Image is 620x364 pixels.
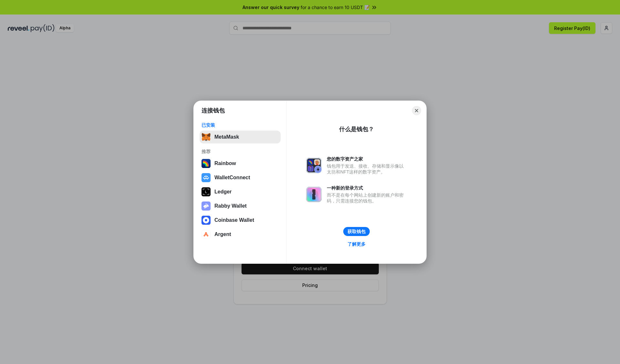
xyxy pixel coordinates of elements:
[347,229,366,234] div: 获取钱包
[214,231,231,237] div: Argent
[201,202,211,211] img: svg+xml,%3Csvg%20xmlns%3D%22http%3A%2F%2Fwww.w3.org%2F2000%2Fsvg%22%20fill%3D%22none%22%20viewBox...
[201,122,279,128] div: 已安装
[343,227,370,236] button: 获取钱包
[201,149,279,154] div: 推荐
[200,171,281,184] button: WalletConnect
[201,230,211,239] img: svg+xml,%3Csvg%20width%3D%2228%22%20height%3D%2228%22%20viewBox%3D%220%200%2028%2028%22%20fill%3D...
[200,185,281,198] button: Ledger
[214,175,250,181] div: WalletConnect
[327,163,407,175] div: 钱包用于发送、接收、存储和显示像以太坊和NFT这样的数字资产。
[201,133,211,142] img: svg+xml,%3Csvg%20fill%3D%22none%22%20height%3D%2233%22%20viewBox%3D%220%200%2035%2033%22%20width%...
[200,228,281,241] button: Argent
[339,125,374,133] div: 什么是钱包？
[201,159,211,168] img: svg+xml,%3Csvg%20width%3D%22120%22%20height%3D%22120%22%20viewBox%3D%220%200%20120%20120%22%20fil...
[214,203,247,209] div: Rabby Wallet
[344,240,369,248] a: 了解更多
[412,106,421,115] button: Close
[201,187,211,196] img: svg+xml,%3Csvg%20xmlns%3D%22http%3A%2F%2Fwww.w3.org%2F2000%2Fsvg%22%20width%3D%2228%22%20height%3...
[327,185,407,191] div: 一种新的登录方式
[201,173,211,182] img: svg+xml,%3Csvg%20width%3D%2228%22%20height%3D%2228%22%20viewBox%3D%220%200%2028%2028%22%20fill%3D...
[214,134,239,140] div: MetaMask
[214,189,232,195] div: Ledger
[306,187,322,202] img: svg+xml,%3Csvg%20xmlns%3D%22http%3A%2F%2Fwww.w3.org%2F2000%2Fsvg%22%20fill%3D%22none%22%20viewBox...
[214,217,254,223] div: Coinbase Wallet
[201,107,225,114] h1: 连接钱包
[200,200,281,212] button: Rabby Wallet
[214,161,236,166] div: Rainbow
[327,192,407,204] div: 而不是在每个网站上创建新的账户和密码，只需连接您的钱包。
[200,214,281,227] button: Coinbase Wallet
[327,156,407,162] div: 您的数字资产之家
[201,216,211,225] img: svg+xml,%3Csvg%20width%3D%2228%22%20height%3D%2228%22%20viewBox%3D%220%200%2028%2028%22%20fill%3D...
[306,158,322,173] img: svg+xml,%3Csvg%20xmlns%3D%22http%3A%2F%2Fwww.w3.org%2F2000%2Fsvg%22%20fill%3D%22none%22%20viewBox...
[347,241,366,247] div: 了解更多
[200,157,281,170] button: Rainbow
[200,131,281,143] button: MetaMask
